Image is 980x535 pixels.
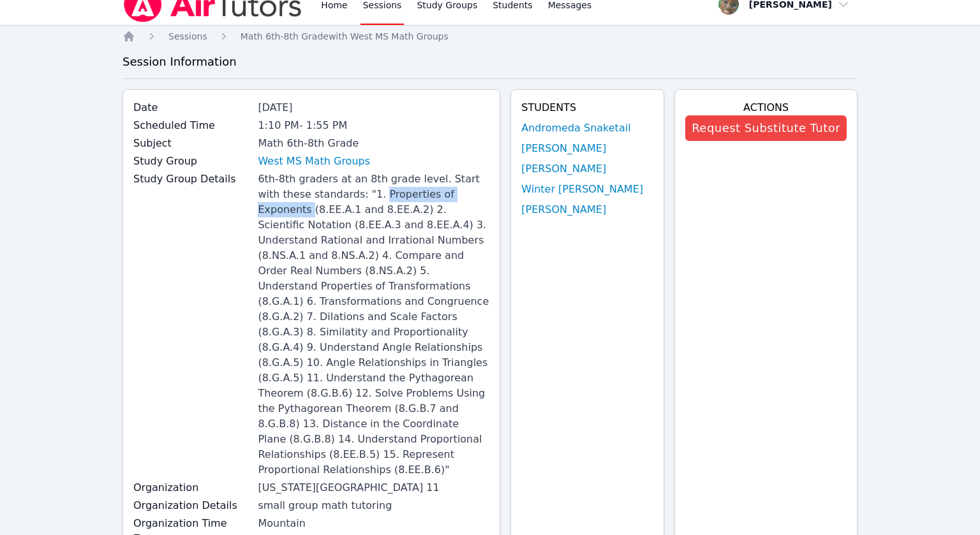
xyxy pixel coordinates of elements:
label: Study Group Details [133,172,250,187]
h4: Actions [685,100,847,115]
h3: Session Information [122,53,857,71]
button: Request Substitute Tutor [685,115,847,141]
div: 1:10 PM - 1:55 PM [258,118,489,133]
a: Sessions [168,30,207,43]
div: [US_STATE][GEOGRAPHIC_DATA] 11 [258,480,489,495]
label: Organization Details [133,498,250,513]
a: [PERSON_NAME] [521,202,606,217]
label: Scheduled Time [133,118,250,133]
a: [PERSON_NAME] [521,161,606,177]
div: 6th-8th graders at an 8th grade level. Start with these standards: "1. Properties of Exponents (8... [258,172,489,478]
div: small group math tutoring [258,498,489,513]
a: West MS Math Groups [258,154,370,169]
span: Sessions [168,31,207,41]
div: Mountain [258,516,489,531]
a: Math 6th-8th Gradewith West MS Math Groups [241,30,449,43]
h4: Students [521,100,653,115]
label: Study Group [133,154,250,169]
div: [DATE] [258,100,489,115]
label: Date [133,100,250,115]
a: [PERSON_NAME] [521,141,606,156]
div: Math 6th-8th Grade [258,136,489,151]
label: Organization [133,480,250,495]
a: Winter [PERSON_NAME] [521,182,643,197]
nav: Breadcrumb [122,30,857,43]
a: Andromeda Snaketail [521,121,630,136]
span: Math 6th-8th Grade with West MS Math Groups [241,31,449,41]
label: Subject [133,136,250,151]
